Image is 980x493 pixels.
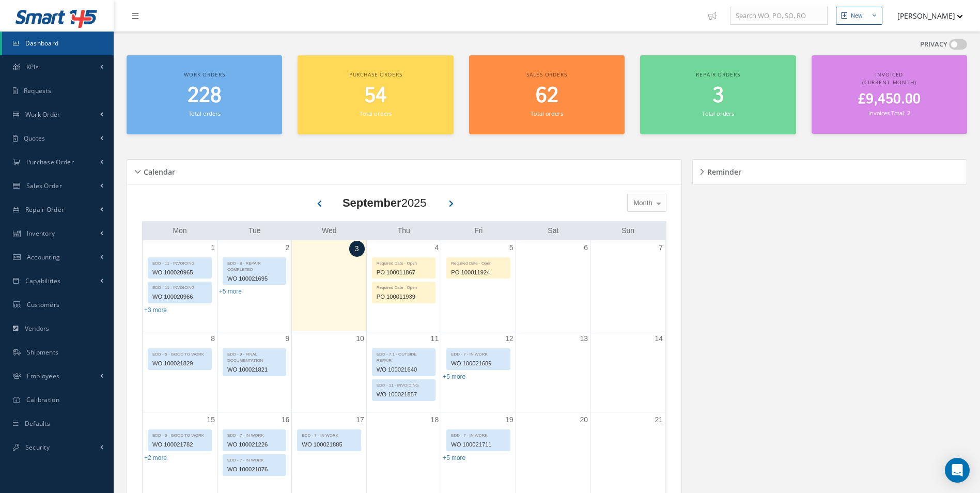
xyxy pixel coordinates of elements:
span: 3 [712,81,724,111]
span: KPIs [26,63,39,71]
span: Inventory [27,229,55,238]
a: Show 3 more events [144,306,167,314]
td: September 4, 2025 [366,240,441,331]
a: September 3, 2025 [349,241,365,257]
td: September 13, 2025 [516,331,590,412]
a: September 5, 2025 [507,240,516,255]
div: 2025 [343,194,427,211]
td: September 3, 2025 [292,240,366,331]
span: Purchase Order [26,158,74,166]
a: September 19, 2025 [503,412,516,427]
td: September 12, 2025 [441,331,516,412]
td: September 6, 2025 [516,240,590,331]
div: Required Date - Open [372,258,435,267]
a: September 6, 2025 [582,240,590,255]
div: WO 100021885 [298,439,360,451]
td: September 7, 2025 [590,240,665,331]
a: Work orders 228 Total orders [127,55,282,134]
a: September 16, 2025 [279,412,292,427]
a: Purchase orders 54 Total orders [298,55,453,134]
span: Work Order [25,110,60,119]
div: PO 100011867 [372,267,435,279]
b: September [343,196,401,209]
a: Dashboard [2,32,114,55]
div: PO 100011939 [372,291,435,303]
td: September 14, 2025 [590,331,665,412]
div: EDD - 7.1 - OUTSIDE REPAIR [372,349,435,364]
a: September 12, 2025 [503,331,516,346]
span: Security [25,443,50,452]
button: New [836,7,882,25]
div: WO 100020965 [148,267,211,279]
a: September 4, 2025 [432,240,441,255]
span: Dashboard [25,39,59,48]
a: September 20, 2025 [578,412,590,427]
h5: Reminder [704,164,741,177]
button: [PERSON_NAME] [888,6,963,26]
a: Sunday [619,224,636,237]
a: September 21, 2025 [652,412,665,427]
small: Total orders [531,110,563,117]
div: EDD - 7 - IN WORK [298,430,360,439]
span: Work orders [184,71,225,78]
a: Monday [170,224,189,237]
a: September 11, 2025 [429,331,441,346]
a: September 1, 2025 [209,240,217,255]
a: Show 5 more events [443,373,465,380]
span: Invoiced [875,71,903,78]
a: Show 2 more events [144,454,167,461]
span: Repair Order [25,205,65,214]
div: WO 100020966 [148,291,211,303]
small: Total orders [189,110,221,117]
a: Repair orders 3 Total orders [640,55,796,134]
td: September 8, 2025 [143,331,217,412]
span: Employees [27,372,60,380]
div: EDD - 7 - IN WORK [223,430,286,439]
a: September 8, 2025 [209,331,217,346]
a: Saturday [546,224,561,237]
div: WO 100021640 [372,364,435,376]
span: Customers [27,300,60,309]
div: EDD - 8 - REPAIR COMPLETED [223,258,286,273]
span: (Current Month) [862,79,916,86]
a: September 13, 2025 [578,331,590,346]
div: EDD - 7 - IN WORK [223,455,286,464]
div: Required Date - Open [447,258,509,267]
a: September 2, 2025 [284,240,292,255]
td: September 2, 2025 [217,240,291,331]
a: September 15, 2025 [205,412,217,427]
div: EDD - 6 - GOOD TO WORK [148,430,211,439]
small: Total orders [702,110,734,117]
a: September 7, 2025 [657,240,665,255]
span: Sales orders [526,71,567,78]
a: Friday [472,224,485,237]
a: September 10, 2025 [354,331,366,346]
a: Tuesday [246,224,263,237]
span: Quotes [24,134,45,143]
div: New [851,11,863,20]
div: Open Intercom Messenger [945,458,970,483]
div: WO 100021695 [223,273,286,285]
div: WO 100021876 [223,464,286,475]
td: September 9, 2025 [217,331,291,412]
span: Sales Order [26,181,62,190]
h5: Calendar [141,164,175,177]
div: WO 100021226 [223,439,286,451]
a: Thursday [396,224,412,237]
a: Show 5 more events [219,288,242,295]
div: WO 100021829 [148,358,211,369]
div: EDD - 7 - IN WORK [447,349,509,358]
div: WO 100021857 [372,389,435,400]
div: WO 100021821 [223,364,286,376]
span: £9,450.00 [858,89,921,110]
span: 54 [364,81,387,111]
span: Vendors [25,324,50,333]
span: Repair orders [696,71,740,78]
a: Invoiced (Current Month) £9,450.00 Invoices Total: 2 [812,55,967,134]
small: Invoices Total: 2 [868,109,910,117]
td: September 10, 2025 [292,331,366,412]
div: Required Date - Open [372,282,435,291]
small: Total orders [360,110,392,117]
td: September 1, 2025 [143,240,217,331]
div: EDD - 9 - FINAL DOCUMENTATION [223,349,286,364]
